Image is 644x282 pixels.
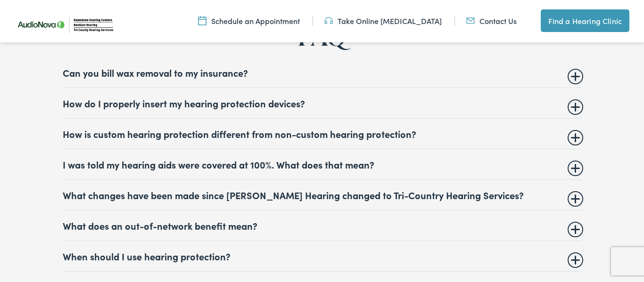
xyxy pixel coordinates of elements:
a: Schedule an Appointment [198,16,300,26]
a: Find a Hearing Clinic [541,9,629,32]
a: Take Online [MEDICAL_DATA] [324,16,442,26]
summary: Can you bill wax removal to my insurance? [63,67,581,78]
img: utility icon [198,16,206,26]
summary: I was told my hearing aids were covered at 100%. What does that mean? [63,159,581,170]
h2: FAQ [26,19,619,50]
summary: What changes have been made since [PERSON_NAME] Hearing changed to Tri-Country Hearing Services? [63,189,581,201]
img: utility icon [324,16,333,26]
summary: How is custom hearing protection different from non-custom hearing protection? [63,128,581,139]
a: Contact Us [466,16,517,26]
img: utility icon [466,16,475,26]
summary: What does an out-of-network benefit mean? [63,220,581,231]
summary: How do I properly insert my hearing protection devices? [63,97,581,109]
summary: When should I use hearing protection? [63,250,581,262]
